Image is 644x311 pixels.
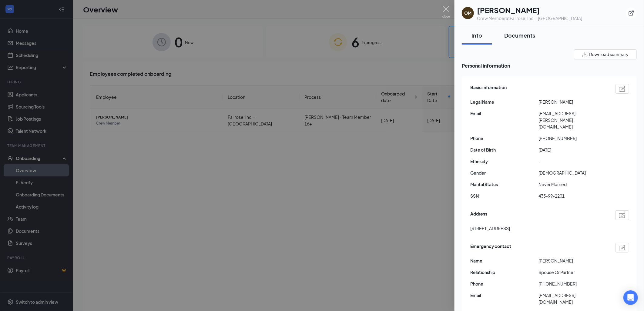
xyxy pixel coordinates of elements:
span: [PHONE_NUMBER] [538,280,607,287]
span: Email [470,292,538,299]
span: [EMAIL_ADDRESS][PERSON_NAME][DOMAIN_NAME] [538,110,607,130]
div: OM [464,10,471,16]
span: [DEMOGRAPHIC_DATA] [538,169,607,176]
span: SSN [470,192,538,199]
span: Ethnicity [470,158,538,165]
span: Relationship [470,269,538,276]
button: Download summary [574,49,637,59]
span: Never Married [538,181,607,188]
span: Gender [470,169,538,176]
span: Date of Birth [470,146,538,153]
h1: [PERSON_NAME] [477,5,582,15]
button: ExternalLink [626,8,637,18]
span: - [538,158,607,165]
span: Marital Status [470,181,538,188]
span: Phone [470,135,538,142]
span: Emergency contact [470,243,511,252]
span: 433-99-2201 [538,192,607,199]
div: Info [468,32,486,39]
div: Documents [504,32,535,39]
span: Phone [470,280,538,287]
span: [DATE] [538,146,607,153]
span: Download summary [589,51,629,58]
span: [PHONE_NUMBER] [538,135,607,142]
span: [EMAIL_ADDRESS][DOMAIN_NAME] [538,292,607,305]
span: [PERSON_NAME] [538,99,607,105]
span: [STREET_ADDRESS] [470,225,510,232]
span: Name [470,257,538,264]
span: Basic information [470,84,507,94]
svg: ExternalLink [628,10,634,16]
span: Personal information [462,62,637,69]
div: Crew Member at Fallrose, Inc. - [GEOGRAPHIC_DATA] [477,15,582,21]
span: [PERSON_NAME] [538,257,607,264]
span: Spouse Or Partner [538,269,607,276]
span: Email [470,110,538,117]
span: Address [470,210,487,220]
div: Open Intercom Messenger [623,290,638,305]
span: Legal Name [470,99,538,105]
